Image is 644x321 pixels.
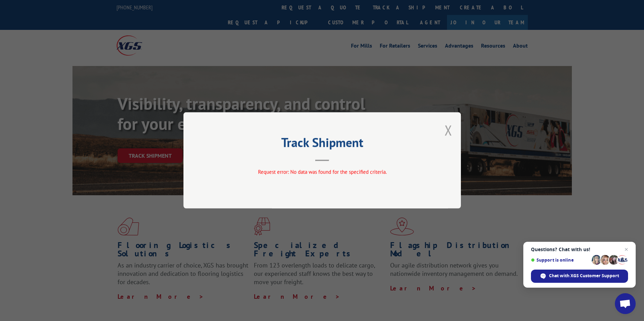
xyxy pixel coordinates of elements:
[615,293,636,314] div: Open chat
[549,273,619,279] span: Chat with XGS Customer Support
[218,138,426,151] h2: Track Shipment
[531,247,628,252] span: Questions? Chat with us!
[531,257,589,263] span: Support is online
[445,121,452,139] button: Close modal
[258,169,386,175] span: Request error: No data was found for the specified criteria.
[622,245,630,254] span: Close chat
[531,270,628,283] div: Chat with XGS Customer Support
